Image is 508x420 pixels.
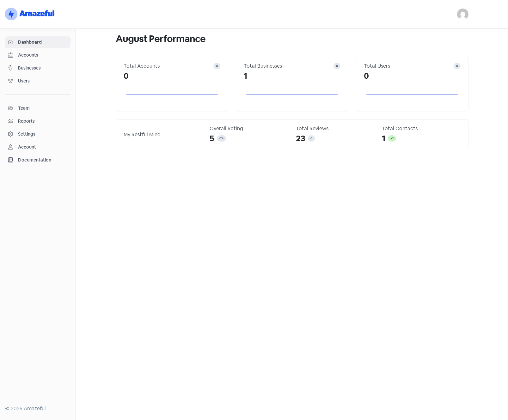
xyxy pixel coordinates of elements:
[310,136,312,140] span: 0
[5,102,70,114] a: Team
[364,62,454,70] div: Total Users
[18,105,68,112] span: Team
[5,141,70,153] a: Account
[124,70,220,82] div: 0
[18,131,35,137] div: Settings
[244,62,334,70] div: Total Businesses
[382,125,461,132] div: Total Contacts
[18,118,68,125] span: Reports
[18,52,68,58] span: Accounts
[5,49,70,61] a: Accounts
[5,128,70,140] a: Settings
[124,62,213,70] div: Total Accounts
[336,64,338,68] span: 0
[456,64,458,68] span: 0
[390,136,394,140] span: +1
[244,70,340,82] div: 1
[18,78,68,84] span: Users
[457,9,468,20] img: User
[124,131,202,138] div: My Restful Mind
[296,125,375,132] div: Total Reviews
[210,125,288,132] div: Overall Rating
[116,29,468,49] h1: August Performance
[5,75,70,87] a: Users
[18,157,68,163] span: Documentation
[219,136,221,140] span: 0
[296,132,305,145] span: 23
[364,70,461,82] div: 0
[18,39,68,46] span: Dashboard
[221,136,223,140] span: %
[382,132,385,145] span: 1
[210,132,214,145] span: 5
[5,36,70,48] a: Dashboard
[5,62,70,74] a: Businesses
[18,65,68,71] span: Businesses
[18,144,36,150] div: Account
[5,115,70,127] a: Reports
[5,405,70,412] div: © 2025 Amazeful
[5,154,70,166] a: Documentation
[216,64,218,68] span: 0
